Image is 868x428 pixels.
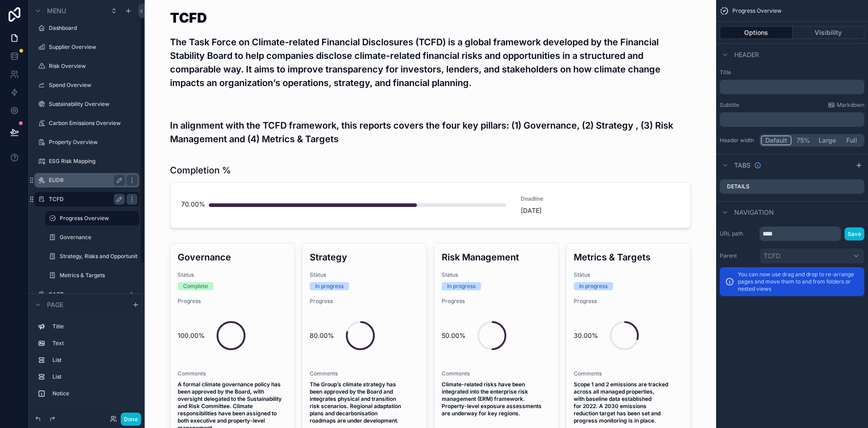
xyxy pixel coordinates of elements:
[121,413,141,426] button: Done
[759,248,864,264] button: TCFD
[49,120,137,127] label: Carbon Emissions Overview
[815,135,840,145] button: Large
[761,135,792,145] button: Default
[60,272,137,279] label: Metrics & Targets
[720,26,793,39] button: Options
[793,26,865,39] button: Visibility
[792,135,815,145] button: 75%
[60,253,137,260] label: Strategy, Risks and Opportunities
[734,161,750,170] span: Tabs
[840,135,863,145] button: Full
[844,227,864,240] button: Save
[49,139,137,146] label: Property Overview
[60,215,134,222] label: Progress Overview
[49,101,137,108] label: Sustainability Overview
[720,252,756,260] label: Parent
[52,390,136,397] label: Notice
[52,323,136,330] label: Title
[49,63,137,70] label: Risk Overview
[49,291,125,298] label: SASB
[738,271,859,293] p: You can now use drag and drop to re-arrange pages and move them to and from folders or nested views
[720,80,864,94] div: scrollable content
[828,101,864,109] a: Markdown
[52,340,136,347] label: Text
[52,356,136,364] label: List
[720,112,864,127] div: scrollable content
[29,315,145,410] div: scrollable content
[764,251,780,260] span: TCFD
[734,208,774,217] span: Navigation
[60,234,137,241] label: Governance
[49,82,137,89] label: Spend Overview
[837,101,864,109] span: Markdown
[732,7,782,14] span: Progress Overview
[49,24,137,32] label: Dashboard
[720,230,756,237] label: URL path
[49,43,137,51] label: Supplier Overview
[727,183,750,190] label: Details
[47,6,66,15] span: Menu
[47,300,63,309] span: Page
[49,158,137,165] label: ESG Risk Mapping
[720,137,756,144] label: Header width
[49,177,121,184] label: EUDR
[720,69,864,76] label: Title
[720,101,739,109] label: Subtitle
[49,196,121,203] label: TCFD
[734,50,759,59] span: Header
[52,373,136,380] label: List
